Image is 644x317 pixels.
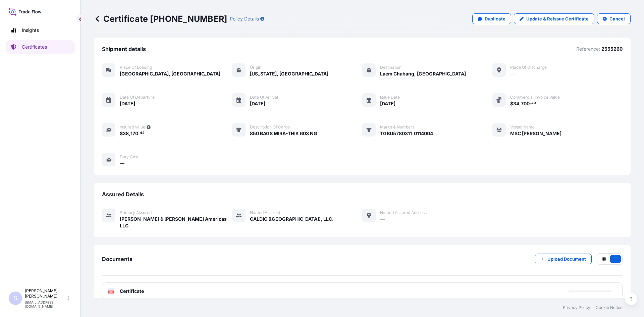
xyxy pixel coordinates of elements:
span: Certificate [120,288,144,295]
p: Certificates [22,44,47,50]
p: Upload Document [547,256,586,262]
span: — [380,216,385,222]
span: 170 [130,131,138,136]
span: S [13,295,17,302]
span: Vessel Name [510,124,535,130]
span: Named Assured Address [380,210,427,215]
span: 850 BAGS MIRA-THIK 603 NG [250,130,317,137]
span: [PERSON_NAME] & [PERSON_NAME] Americas LLC [120,216,232,229]
span: 38 [123,131,129,136]
p: [EMAIL_ADDRESS][DOMAIN_NAME] [25,300,66,308]
p: Update & Reissue Certificate [526,15,589,22]
p: Certificate [PHONE_NUMBER] [94,13,227,24]
span: $ [120,131,123,136]
span: 34 [513,101,519,106]
span: [GEOGRAPHIC_DATA], [GEOGRAPHIC_DATA] [120,70,220,77]
span: Insured Value [120,124,145,130]
span: — [120,160,124,167]
span: Laem Chabang, [GEOGRAPHIC_DATA] [380,70,466,77]
a: Certificates [6,40,75,54]
span: Place of discharge [510,65,547,70]
text: PDF [109,291,113,293]
span: Date of arrival [250,95,278,100]
span: , [519,101,521,106]
span: Primary assured [120,210,152,215]
span: Commercial Invoice Value [510,95,560,100]
span: , [129,131,130,136]
span: Origin [250,65,261,70]
span: [DATE] [380,100,395,107]
span: Duty Cost [120,154,139,160]
p: Policy Details [230,15,259,22]
p: [PERSON_NAME] [PERSON_NAME] [25,288,66,299]
span: Date of departure [120,95,155,100]
span: Shipment details [102,46,146,52]
p: Cancel [609,15,625,22]
a: Update & Reissue Certificate [514,13,594,24]
span: [DATE] [120,100,135,107]
span: . [530,102,531,104]
span: Place of Loading [120,65,152,70]
span: [DATE] [250,100,265,107]
span: 40 [531,102,536,104]
a: Cookie Notice [596,305,623,310]
span: Marks & Numbers [380,124,414,130]
span: Destination [380,65,401,70]
span: CALDIC ([GEOGRAPHIC_DATA]), LLC. [250,216,334,222]
span: $ [510,101,513,106]
p: Reference: [576,46,600,52]
span: 700 [521,101,530,106]
button: Upload Document [535,254,592,264]
span: TGBU5780311 0114004 [380,130,433,137]
span: Documents [102,256,132,262]
span: 44 [140,132,145,134]
p: 2555260 [601,46,623,52]
span: Named Assured [250,210,280,215]
span: . [139,132,140,134]
a: Privacy Policy [563,305,590,310]
span: Issue Date [380,95,400,100]
span: — [510,70,515,77]
a: Insights [6,23,75,37]
span: Description of cargo [250,124,290,130]
button: Cancel [597,13,631,24]
p: Insights [22,27,39,34]
span: Assured Details [102,191,144,198]
p: Duplicate [485,15,505,22]
a: Duplicate [472,13,511,24]
span: [US_STATE], [GEOGRAPHIC_DATA] [250,70,328,77]
span: MSC [PERSON_NAME] [510,130,561,137]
